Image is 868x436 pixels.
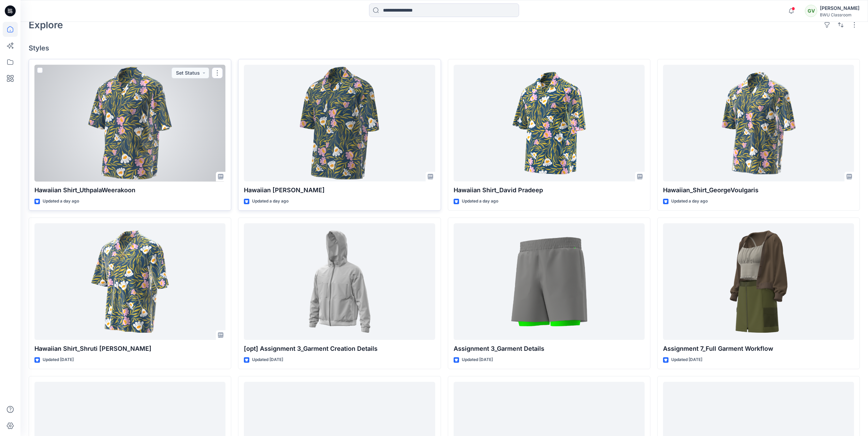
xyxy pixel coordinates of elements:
p: Updated a day ago [43,198,79,205]
a: Hawaiian_Shirt_GeorgeVoulgaris [663,65,854,182]
a: Hawaiian Shirt_David Pradeep [454,65,645,182]
a: Assignment 7_Full Garment Workflow [663,223,854,340]
p: Updated [DATE] [671,356,702,363]
p: Assignment 3_Garment Details [454,344,645,354]
p: Hawaiian Shirt_UthpalaWeerakoon [34,185,225,195]
p: Updated [DATE] [462,356,493,363]
div: BWU Classroom [820,12,859,17]
div: [PERSON_NAME] [820,4,859,12]
p: Updated [DATE] [43,356,74,363]
p: Hawaiian Shirt_David Pradeep [454,185,645,195]
div: GV [805,5,817,17]
p: Hawaiian Shirt_Shruti [PERSON_NAME] [34,344,225,354]
a: [opt] Assignment 3_Garment Creation Details [244,223,435,340]
p: Assignment 7_Full Garment Workflow [663,344,854,354]
h2: Explore [29,19,63,30]
p: Updated [DATE] [252,356,283,363]
a: Hawaiian Shirt_Shruti Rathor [34,223,225,340]
p: Hawaiian [PERSON_NAME] [244,185,435,195]
h4: Styles [29,44,860,52]
p: Updated a day ago [252,198,289,205]
p: Updated a day ago [671,198,708,205]
a: Hawaiian Shirt_UthpalaWeerakoon [34,65,225,182]
p: Updated a day ago [462,198,498,205]
p: Hawaiian_Shirt_GeorgeVoulgaris [663,185,854,195]
a: Assignment 3_Garment Details [454,223,645,340]
a: Hawaiian Shirt_Lisha Sanders [244,65,435,182]
p: [opt] Assignment 3_Garment Creation Details [244,344,435,354]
